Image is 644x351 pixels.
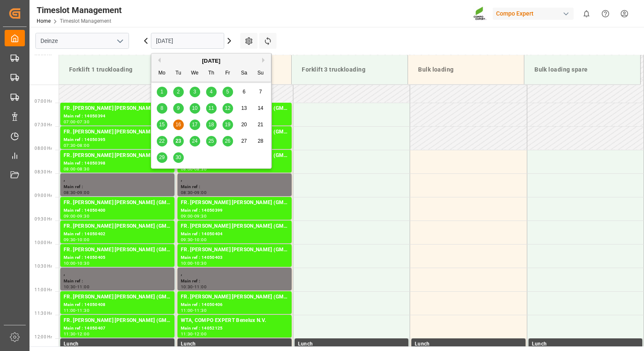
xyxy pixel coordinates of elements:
div: 11:30 [194,308,207,312]
div: 08:00 [77,144,89,147]
div: Choose Thursday, September 25th, 2025 [206,136,217,146]
div: Main ref : 14050407 [64,325,171,332]
span: 20 [241,122,247,128]
div: Compo Expert [493,8,574,20]
div: 11:30 [64,332,76,336]
div: Choose Sunday, September 7th, 2025 [255,87,266,97]
span: 08:00 Hr [35,146,52,151]
div: 09:30 [77,214,89,218]
div: Main ref : 14050402 [64,231,171,238]
div: FR. [PERSON_NAME] [PERSON_NAME] (GMBH & CO.) KG, COMPO EXPERT Benelux N.V. [64,293,171,301]
div: Main ref : [64,278,171,285]
span: 2 [177,89,180,95]
div: 10:30 [64,285,76,289]
div: We [190,68,200,79]
div: 10:30 [77,261,89,265]
span: 24 [192,138,197,144]
div: FR. [PERSON_NAME] [PERSON_NAME] (GMBH & CO.) KG, COMPO EXPERT Benelux N.V. [64,152,171,160]
div: Choose Thursday, September 4th, 2025 [206,87,217,97]
div: 07:30 [77,120,89,124]
div: Choose Monday, September 22nd, 2025 [157,136,167,146]
div: FR. [PERSON_NAME] [PERSON_NAME] (GMBH & CO.) KG, COMPO EXPERT Benelux N.V. [181,293,288,301]
div: Main ref : [181,278,288,285]
span: 21 [258,122,263,128]
div: Choose Monday, September 8th, 2025 [157,103,167,114]
div: Mo [157,68,167,79]
a: Home [37,18,51,24]
div: - [193,261,194,265]
div: Choose Tuesday, September 2nd, 2025 [173,87,184,97]
input: DD.MM.YYYY [151,33,224,49]
span: 13 [241,105,247,111]
div: Main ref : 14050408 [64,301,171,308]
span: 30 [175,154,181,160]
div: Choose Monday, September 29th, 2025 [157,152,167,163]
span: 10:30 Hr [35,264,52,269]
div: - [76,191,77,194]
div: Choose Tuesday, September 16th, 2025 [173,120,184,130]
div: [DATE] [151,57,271,65]
div: 12:00 [77,332,89,336]
div: Th [206,68,217,79]
div: 08:30 [64,191,76,194]
div: 10:00 [77,238,89,242]
div: Main ref : 14050404 [181,231,288,238]
div: Choose Wednesday, September 24th, 2025 [190,136,200,146]
div: FR. [PERSON_NAME] [PERSON_NAME] (GMBH & CO.) KG, COMPO EXPERT Benelux N.V. [64,104,171,113]
span: 10 [192,105,197,111]
div: Lunch [181,340,288,348]
div: 09:30 [181,238,193,242]
div: 10:00 [194,238,207,242]
div: 11:00 [181,308,193,312]
button: Help Center [596,4,615,23]
div: Choose Tuesday, September 30th, 2025 [173,152,184,163]
div: Main ref : [181,183,288,191]
span: 5 [226,89,229,95]
div: , [181,175,288,183]
span: 12:00 Hr [35,335,52,339]
input: Type to search/select [35,33,129,49]
button: Previous Month [156,58,161,63]
span: 19 [225,122,230,128]
div: Lunch [298,340,405,348]
div: Choose Friday, September 12th, 2025 [223,103,233,114]
button: Next Month [262,58,267,63]
div: Choose Saturday, September 27th, 2025 [239,136,250,146]
div: Choose Sunday, September 14th, 2025 [255,103,266,114]
span: 14 [258,105,263,111]
div: 10:00 [64,261,76,265]
span: 09:30 Hr [35,217,52,221]
span: 9 [177,105,180,111]
span: 07:00 Hr [35,99,52,104]
div: - [76,261,77,265]
div: 08:00 [64,167,76,171]
span: 28 [258,138,263,144]
div: Choose Saturday, September 20th, 2025 [239,120,250,130]
div: - [193,308,194,312]
div: Bulk loading spare [531,62,633,77]
div: FR. [PERSON_NAME] [PERSON_NAME] (GMBH & CO.) KG, COMPO EXPERT Benelux N.V. [181,222,288,231]
div: Choose Saturday, September 13th, 2025 [239,103,250,114]
div: - [76,285,77,289]
span: 09:00 Hr [35,193,52,198]
span: 16 [175,122,181,128]
div: 08:30 [181,191,193,194]
div: Choose Tuesday, September 23rd, 2025 [173,136,184,146]
span: 15 [159,122,164,128]
div: Choose Wednesday, September 10th, 2025 [190,103,200,114]
div: 07:30 [64,144,76,147]
div: Main ref : 14050403 [181,254,288,261]
div: Main ref : 14050406 [181,301,288,308]
span: 23 [175,138,181,144]
div: - [193,285,194,289]
div: - [76,144,77,147]
div: , [181,269,288,278]
div: , [64,269,171,278]
div: 11:00 [64,308,76,312]
div: Main ref : 14050400 [64,207,171,214]
div: 09:30 [64,238,76,242]
div: Main ref : 14050399 [181,207,288,214]
span: 08:30 Hr [35,170,52,174]
div: - [76,120,77,124]
div: 09:00 [77,191,89,194]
